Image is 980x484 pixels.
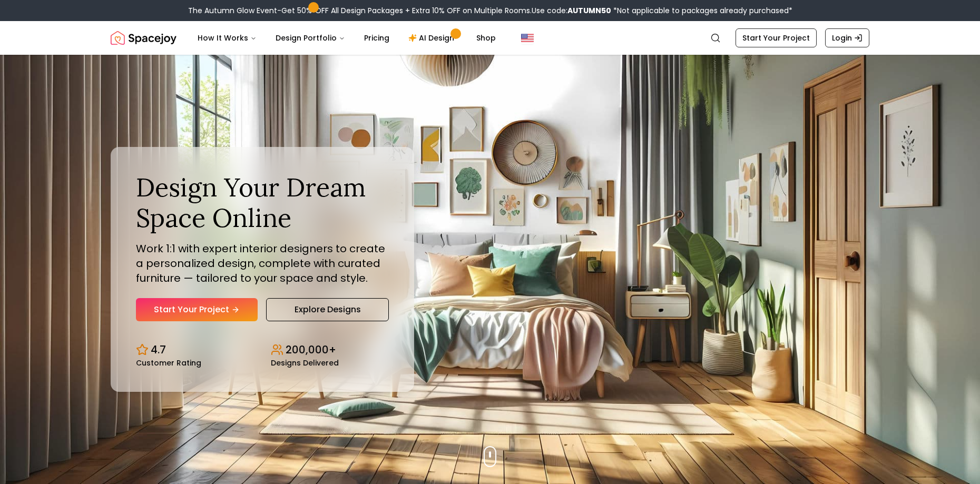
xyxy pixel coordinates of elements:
img: Spacejoy Logo [111,27,177,48]
a: Start Your Project [136,298,258,321]
a: AI Design [400,27,466,48]
div: The Autumn Glow Event-Get 50% OFF All Design Packages + Extra 10% OFF on Multiple Rooms. [188,5,792,16]
span: Use code: [532,5,611,16]
a: Shop [468,27,504,48]
img: United States [521,32,534,44]
nav: Global [111,21,869,55]
p: 200,000+ [286,342,336,357]
b: AUTUMN50 [567,5,611,16]
small: Customer Rating [136,359,201,367]
small: Designs Delivered [271,359,339,367]
nav: Main [189,27,504,48]
a: Spacejoy [111,27,177,48]
div: Design stats [136,334,389,367]
a: Start Your Project [736,28,817,47]
p: Work 1:1 with expert interior designers to create a personalized design, complete with curated fu... [136,241,389,285]
h1: Design Your Dream Space Online [136,172,389,233]
span: *Not applicable to packages already purchased* [611,5,792,16]
a: Explore Designs [266,298,389,321]
a: Login [825,28,869,47]
button: How It Works [189,27,265,48]
button: Design Portfolio [267,27,354,48]
a: Pricing [356,27,398,48]
p: 4.7 [151,342,166,357]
